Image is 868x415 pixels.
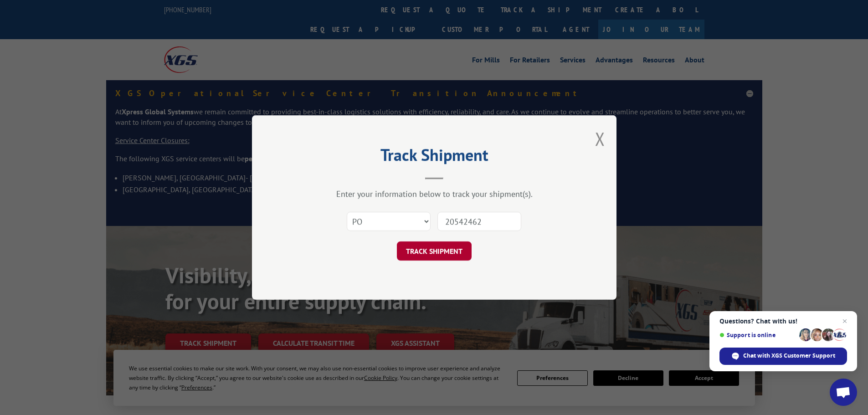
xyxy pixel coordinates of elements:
[595,127,605,151] button: Close modal
[437,212,521,231] input: Number(s)
[719,318,847,325] span: Questions? Chat with us!
[397,241,472,261] button: TRACK SHIPMENT
[298,189,571,199] div: Enter your information below to track your shipment(s).
[298,149,571,166] h2: Track Shipment
[719,348,847,365] span: Chat with XGS Customer Support
[719,332,796,338] span: Support is online
[830,379,857,406] a: Open chat
[743,352,835,360] span: Chat with XGS Customer Support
